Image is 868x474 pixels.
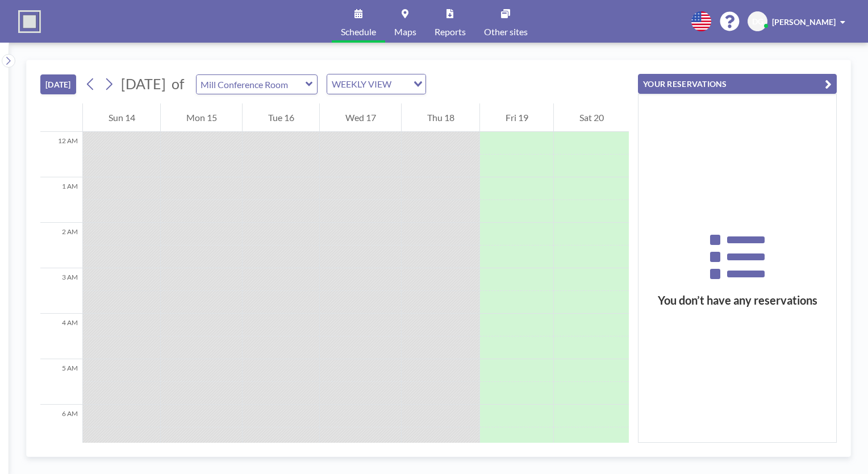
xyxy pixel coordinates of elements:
h3: You don’t have any reservations [639,293,836,307]
span: [DATE] [121,75,166,92]
div: Tue 16 [243,103,319,132]
span: Other sites [484,27,528,36]
span: DG [752,16,763,27]
span: Schedule [341,27,376,36]
span: of [172,75,184,93]
div: 4 AM [40,314,82,359]
div: Wed 17 [320,103,401,132]
div: 2 AM [40,223,82,268]
span: Maps [394,27,416,36]
div: Thu 18 [402,103,479,132]
div: Sat 20 [554,103,629,132]
img: organization-logo [18,10,41,33]
span: [PERSON_NAME] [772,17,836,27]
button: [DATE] [40,74,76,94]
div: 3 AM [40,268,82,314]
div: Search for option [327,74,425,94]
div: 5 AM [40,359,82,405]
button: YOUR RESERVATIONS [638,74,837,94]
input: Mill Conference Room [197,75,306,94]
span: WEEKLY VIEW [329,77,394,92]
div: 1 AM [40,177,82,223]
div: Sun 14 [83,103,160,132]
div: 6 AM [40,405,82,450]
div: 12 AM [40,132,82,177]
input: Search for option [395,77,407,92]
div: Mon 15 [161,103,242,132]
span: Reports [435,27,466,36]
div: Fri 19 [480,103,553,132]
